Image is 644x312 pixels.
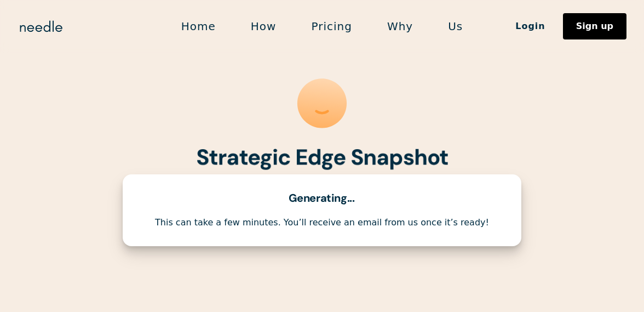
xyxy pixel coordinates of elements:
div: Sign up [576,22,613,31]
a: Pricing [294,15,369,38]
div: This can take a few minutes. You’ll receive an email from us once it’s ready! [136,217,508,229]
a: How [233,15,294,38]
a: Sign up [563,13,626,39]
strong: Strategic Edge Snapshot [196,143,449,171]
a: Home [164,15,233,38]
a: Us [430,15,480,38]
div: Generating... [289,192,356,204]
a: Login [498,17,563,36]
a: Why [370,15,430,38]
